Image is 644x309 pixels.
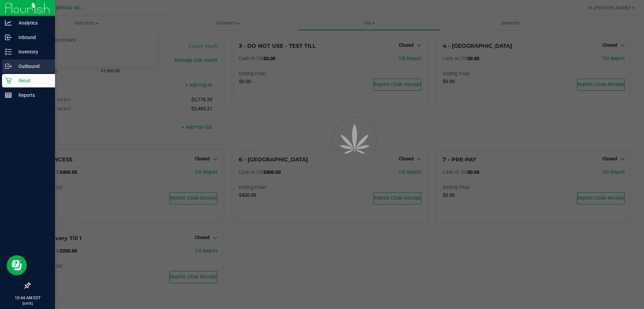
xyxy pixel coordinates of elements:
p: Analytics [12,19,52,27]
p: Reports [12,91,52,99]
inline-svg: Outbound [5,63,12,70]
p: 10:44 AM EDT [3,295,52,301]
p: Inbound [12,33,52,41]
inline-svg: Retail [5,77,12,84]
p: Retail [12,77,52,85]
p: Inventory [12,48,52,56]
inline-svg: Inventory [5,48,12,55]
iframe: Resource center [7,255,27,275]
p: Outbound [12,62,52,70]
p: [DATE] [3,301,52,306]
inline-svg: Reports [5,92,12,99]
inline-svg: Inbound [5,34,12,41]
inline-svg: Analytics [5,20,12,26]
